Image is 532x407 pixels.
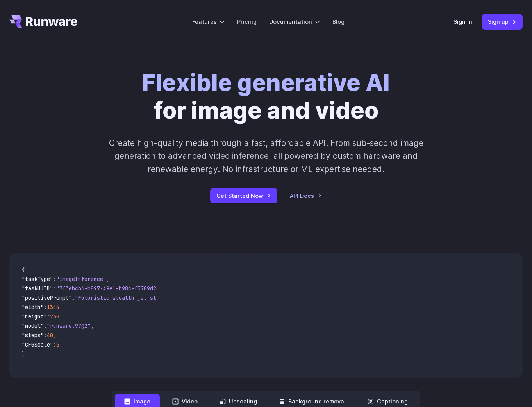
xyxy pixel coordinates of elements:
span: "width" [22,304,44,311]
span: "model" [22,322,44,329]
span: : [53,285,56,292]
span: "steps" [22,332,44,339]
h1: for image and video [142,69,390,124]
label: Features [192,17,225,26]
span: "taskType" [22,275,53,283]
span: 40 [47,332,53,339]
span: "taskUUID" [22,285,53,292]
a: Blog [332,17,345,26]
span: : [44,332,47,339]
a: Get Started Now [210,188,277,203]
span: , [91,322,94,329]
span: 5 [56,341,59,348]
a: Sign up [482,14,523,29]
a: Go to / [9,15,77,28]
span: { [22,266,25,273]
span: } [22,350,25,357]
span: "height" [22,313,47,320]
span: : [47,313,50,320]
span: 768 [50,313,59,320]
span: "imageInference" [56,275,106,283]
span: : [72,294,75,301]
span: "CFGScale" [22,341,53,348]
span: , [59,313,62,320]
span: "Futuristic stealth jet streaking through a neon-lit cityscape with glowing purple exhaust" [75,294,359,301]
span: "positivePrompt" [22,294,72,301]
span: , [59,304,62,311]
span: : [44,322,47,329]
p: Create high-quality media through a fast, affordable API. From sub-second image generation to adv... [102,137,430,176]
a: API Docs [290,191,322,200]
span: "runware:97@2" [47,322,91,329]
span: , [53,332,56,339]
a: Pricing [237,17,257,26]
span: "7f3ebcb6-b897-49e1-b98c-f5789d2d40d7" [56,285,175,292]
span: : [53,275,56,283]
strong: Flexible generative AI [142,69,390,96]
span: : [53,341,56,348]
span: , [106,275,109,283]
span: : [44,304,47,311]
label: Documentation [269,17,320,26]
a: Sign in [453,17,472,26]
span: 1344 [47,304,59,311]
